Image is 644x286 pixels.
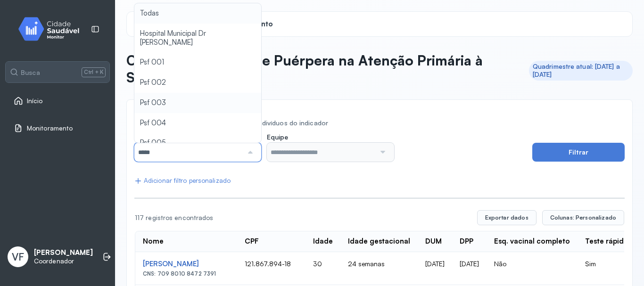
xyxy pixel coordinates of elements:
[477,210,537,225] button: Exportar dados
[27,97,43,105] span: Início
[82,67,106,77] span: Ctrl + K
[12,251,24,263] span: VF
[134,113,261,133] li: Psf 004
[135,214,470,222] div: 117 registros encontrados
[267,133,288,141] span: Equipe
[14,96,101,106] a: Início
[418,252,452,285] td: [DATE]
[340,252,418,285] td: 24 semanas
[143,237,164,246] div: Nome
[134,52,261,73] li: Psf 001
[237,252,305,285] td: 121.867.894-18
[425,237,442,246] div: DUM
[134,73,261,93] li: Psf 002
[532,143,625,162] button: Filtrar
[533,63,629,79] div: Quadrimestre atual: [DATE] a [DATE]
[34,248,93,257] p: [PERSON_NAME]
[10,15,95,43] img: monitor.svg
[134,177,231,185] div: Adicionar filtro personalizado
[452,252,487,285] td: [DATE]
[143,270,230,277] div: CNS: 709 8010 8472 7391
[21,68,40,77] span: Busca
[305,252,340,285] td: 30
[542,210,624,225] button: Colunas: Personalizado
[14,123,101,133] a: Monitoramento
[487,252,578,285] td: Não
[134,24,261,53] li: Hospital Municipal Dr [PERSON_NAME]
[27,124,73,132] span: Monitoramento
[348,237,410,246] div: Idade gestacional
[313,237,333,246] div: Idade
[134,119,625,127] div: Visualize e acompanhe a evolução dos indivíduos do indicador
[134,93,261,113] li: Psf 003
[134,133,261,153] li: Psf 005
[134,3,261,24] li: Todas
[550,214,616,221] span: Colunas: Personalizado
[126,52,521,86] p: Cuidado à Gestante e Puérpera na Atenção Primária à Saúde (APS)
[494,237,570,246] div: Esq. vacinal completo
[245,237,259,246] div: CPF
[34,257,93,265] p: Coordenador
[460,237,473,246] div: DPP
[143,260,230,269] div: [PERSON_NAME]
